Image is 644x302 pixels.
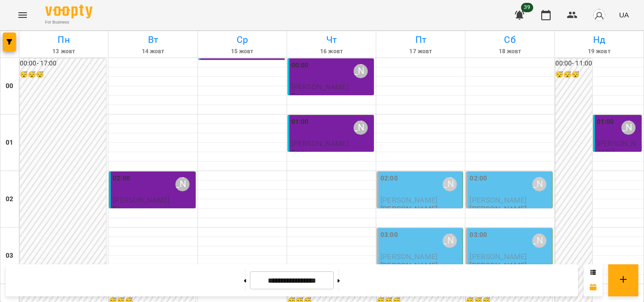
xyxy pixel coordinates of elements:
h6: 17 жовт [378,47,463,56]
h6: 😴😴😴 [20,70,106,80]
h6: 15 жовт [199,47,285,56]
span: [PERSON_NAME] [291,82,348,91]
p: [PERSON_NAME] [380,205,438,213]
h6: Пн [21,33,107,47]
button: Menu [11,4,34,26]
h6: 01 [6,138,13,148]
label: 02:00 [380,173,398,184]
span: [PERSON_NAME] [380,252,438,261]
p: [PERSON_NAME] [470,205,527,213]
p: Бронь [291,148,314,156]
div: Столярчук Діана [532,234,546,248]
div: Столярчук Діана [532,177,546,191]
div: Столярчук Діана [175,177,190,191]
label: 02:00 [470,173,487,184]
div: Столярчук Діана [354,64,368,78]
label: 00:00 [291,60,309,71]
h6: 13 жовт [21,47,107,56]
h6: Нд [556,33,642,47]
h6: 16 жовт [289,47,374,56]
h6: Вт [110,33,196,47]
h6: 00:00 - 17:00 [20,58,106,69]
label: 01:00 [291,117,309,127]
h6: 14 жовт [110,47,196,56]
label: 01:00 [597,117,614,127]
span: [PERSON_NAME] [380,196,438,204]
h6: Пт [378,33,463,47]
h6: Ср [199,33,285,47]
div: Столярчук Діана [354,121,368,135]
img: avatar_s.png [593,8,606,22]
p: Бронь [291,92,314,100]
div: Столярчук Діана [443,234,457,248]
div: Столярчук Діана [621,121,636,135]
span: [PERSON_NAME] [470,252,527,261]
span: UA [619,10,629,20]
span: 39 [521,3,533,12]
h6: Сб [467,33,553,47]
h6: 02 [6,194,13,204]
h6: 18 жовт [467,47,553,56]
div: Столярчук Діана [443,177,457,191]
span: For Business [45,19,92,25]
label: 03:00 [470,230,487,240]
h6: 😴😴😴 [555,70,592,80]
h6: 00:00 - 11:00 [555,58,592,69]
span: [PERSON_NAME] [113,196,170,204]
p: Бронь [113,205,135,213]
button: UA [615,6,633,24]
h6: 03 [6,251,13,261]
span: [PERSON_NAME] [291,139,348,148]
label: 02:00 [113,173,130,184]
label: 03:00 [380,230,398,240]
img: Voopty Logo [45,5,92,18]
h6: 00 [6,81,13,91]
span: [PERSON_NAME] [597,139,636,156]
h6: 19 жовт [556,47,642,56]
span: [PERSON_NAME] [470,196,527,204]
h6: Чт [289,33,374,47]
